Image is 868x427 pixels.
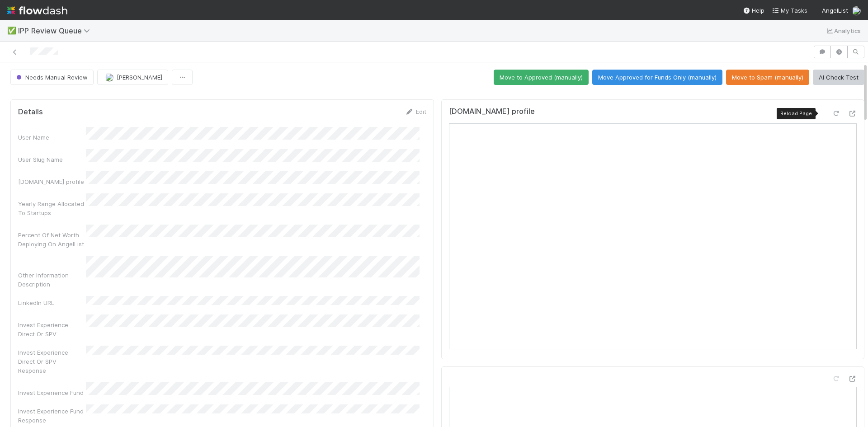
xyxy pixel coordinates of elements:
a: Analytics [825,25,861,36]
a: Edit [405,108,426,115]
span: [PERSON_NAME] [117,74,162,81]
h5: [DOMAIN_NAME] profile [449,107,535,116]
span: ✅ [7,27,16,34]
a: My Tasks [772,6,807,15]
div: Yearly Range Allocated To Startups [18,199,86,217]
div: Invest Experience Direct Or SPV [18,320,86,338]
h5: Details [18,108,43,117]
div: Invest Experience Direct Or SPV Response [18,348,86,375]
button: AI Check Test [813,70,864,85]
div: Other Information Description [18,271,86,289]
div: User Slug Name [18,155,86,164]
span: IPP Review Queue [18,26,94,35]
span: My Tasks [772,7,807,14]
button: Move to Approved (manually) [494,70,589,85]
div: User Name [18,133,86,142]
div: Invest Experience Fund [18,388,86,397]
button: [PERSON_NAME] [97,70,168,85]
button: Move Approved for Funds Only (manually) [592,70,722,85]
button: Move to Spam (manually) [726,70,809,85]
div: LinkedIn URL [18,298,86,307]
img: avatar_0c8687a4-28be-40e9-aba5-f69283dcd0e7.png [852,6,861,15]
div: Percent Of Net Worth Deploying On AngelList [18,230,86,249]
img: avatar_0c8687a4-28be-40e9-aba5-f69283dcd0e7.png [105,73,114,82]
div: Invest Experience Fund Response [18,407,86,425]
span: Needs Manual Review [14,74,88,81]
div: [DOMAIN_NAME] profile [18,177,86,186]
span: AngelList [822,7,848,14]
img: logo-inverted-e16ddd16eac7371096b0.svg [7,3,67,18]
button: Needs Manual Review [10,70,94,85]
div: Help [743,6,764,15]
